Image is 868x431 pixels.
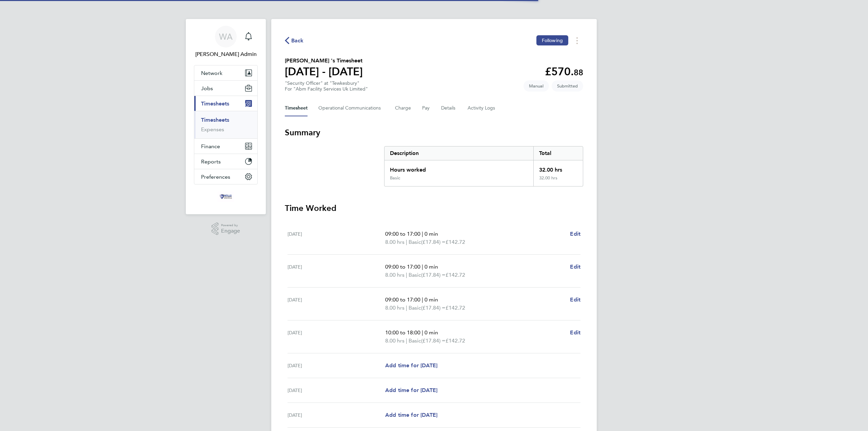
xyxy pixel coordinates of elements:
[422,296,423,303] span: |
[570,231,580,237] span: Edit
[194,96,257,111] button: Timesheets
[409,271,421,279] span: Basic
[409,238,421,246] span: Basic
[285,36,304,45] button: Back
[288,329,385,345] div: [DATE]
[552,80,583,92] span: This timesheet is Submitted.
[570,296,580,303] span: Edit
[194,26,258,58] a: WA[PERSON_NAME] Admin
[291,37,304,45] span: Back
[385,387,437,393] span: Add time for [DATE]
[570,329,580,336] span: Edit
[524,80,549,92] span: This timesheet was manually created.
[446,305,465,311] span: £142.72
[441,100,457,116] button: Details
[384,160,533,175] div: Hours worked
[545,65,583,78] app-decimal: £570.
[201,126,224,133] a: Expenses
[285,100,308,116] button: Timesheet
[574,67,583,77] span: 88
[425,296,438,303] span: 0 min
[422,100,430,116] button: Pay
[385,411,437,419] a: Add time for [DATE]
[385,362,437,369] span: Add time for [DATE]
[542,37,563,43] span: Following
[285,80,368,92] div: "Security Officer" at "Tewkesbury"
[385,296,420,303] span: 09:00 to 17:00
[533,175,583,186] div: 32.00 hrs
[446,239,465,245] span: £142.72
[422,263,423,270] span: |
[570,329,580,337] a: Edit
[201,174,230,180] span: Preferences
[385,337,405,344] span: 8.00 hrs
[409,337,421,345] span: Basic
[201,117,229,123] a: Timesheets
[384,146,583,187] div: Summary
[285,203,583,214] h3: Time Worked
[201,85,213,92] span: Jobs
[201,143,220,150] span: Finance
[186,19,266,214] nav: Main navigation
[194,65,257,80] button: Network
[318,100,384,116] button: Operational Communications
[406,239,407,245] span: |
[194,139,257,154] button: Finance
[194,50,258,58] span: Wills Admin
[385,329,420,336] span: 10:00 to 18:00
[288,386,385,394] div: [DATE]
[194,81,257,96] button: Jobs
[385,231,420,237] span: 09:00 to 17:00
[406,272,407,278] span: |
[425,231,438,237] span: 0 min
[421,239,446,245] span: (£17.84) =
[288,411,385,419] div: [DATE]
[385,361,437,370] a: Add time for [DATE]
[288,230,385,246] div: [DATE]
[201,100,229,107] span: Timesheets
[406,305,407,311] span: |
[194,111,257,138] div: Timesheets
[194,154,257,169] button: Reports
[221,228,240,234] span: Engage
[533,146,583,160] div: Total
[288,296,385,312] div: [DATE]
[468,100,496,116] button: Activity Logs
[421,272,446,278] span: (£17.84) =
[422,329,423,336] span: |
[288,361,385,370] div: [DATE]
[385,272,405,278] span: 8.00 hrs
[409,304,421,312] span: Basic
[421,305,446,311] span: (£17.84) =
[406,337,407,344] span: |
[570,263,580,270] span: Edit
[385,305,405,311] span: 8.00 hrs
[385,412,437,418] span: Add time for [DATE]
[425,263,438,270] span: 0 min
[533,160,583,175] div: 32.00 hrs
[219,32,233,41] span: WA
[385,239,405,245] span: 8.00 hrs
[218,191,234,202] img: wills-security-logo-retina.png
[285,65,363,78] h1: [DATE] - [DATE]
[385,263,420,270] span: 09:00 to 17:00
[285,86,368,92] div: For "Abm Facility Services Uk Limited"
[385,386,437,394] a: Add time for [DATE]
[384,146,533,160] div: Description
[421,337,446,344] span: (£17.84) =
[425,329,438,336] span: 0 min
[221,222,240,228] span: Powered by
[570,296,580,304] a: Edit
[201,70,222,76] span: Network
[390,175,400,181] div: Basic
[571,35,583,46] button: Timesheets Menu
[212,222,240,235] a: Powered byEngage
[395,100,411,116] button: Charge
[194,169,257,184] button: Preferences
[536,35,568,45] button: Following
[570,230,580,238] a: Edit
[285,57,363,65] h2: [PERSON_NAME] 's Timesheet
[446,337,465,344] span: £142.72
[288,263,385,279] div: [DATE]
[422,231,423,237] span: |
